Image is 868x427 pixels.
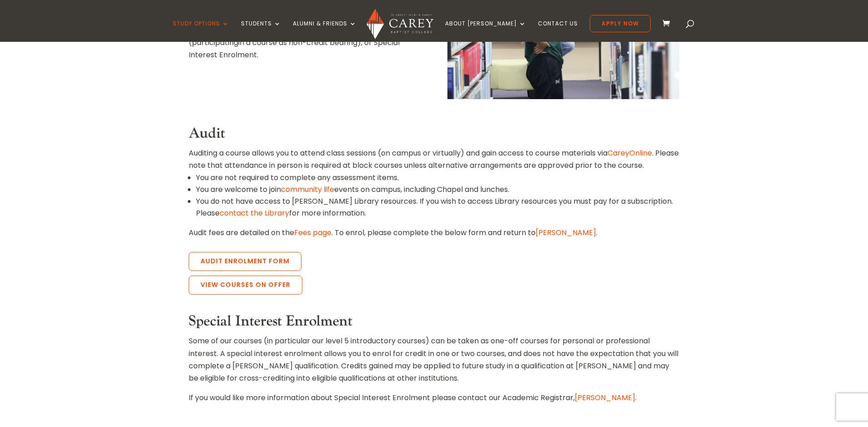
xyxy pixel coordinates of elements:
h3: Audit [189,125,680,147]
span: Some of our courses (in particular our level 5 introductory courses) can be taken as one-off cour... [189,336,678,383]
a: Audit Enrolment Form [189,252,301,271]
a: Alumni & Friends [293,20,356,42]
a: CareyOnline [607,148,652,158]
a: [PERSON_NAME] [575,392,635,403]
a: About [PERSON_NAME] [445,20,526,42]
a: community life [281,184,334,195]
a: Apply Now [590,15,651,32]
a: Contact Us [538,20,578,42]
span: Audit fees are detailed on the . To enrol, please complete the below form and return to . [189,227,597,238]
a: Students [241,20,281,42]
span: You are welcome to join events on campus, including Chapel and lunches. [196,184,509,195]
span: You are not required to complete any assessment items. [196,172,399,183]
a: contact the Library [220,208,289,218]
div: Auditing a course allows you to attend class sessions (on campus or virtually) and gain access to... [189,125,680,239]
span: You do not have access to [PERSON_NAME] Library resources. If you wish to access Library resource... [196,196,673,218]
a: [PERSON_NAME] [536,227,596,238]
a: View Courses on Offer [189,276,302,295]
a: Study Options [173,20,229,42]
span: participating [192,37,238,48]
span: If you would like more information about Special Interest Enrolment please contact our Academic R... [189,392,637,403]
img: Carey Baptist College [366,9,433,39]
a: Fees page [294,227,331,238]
h3: Special Interest Enrolment [189,313,680,335]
